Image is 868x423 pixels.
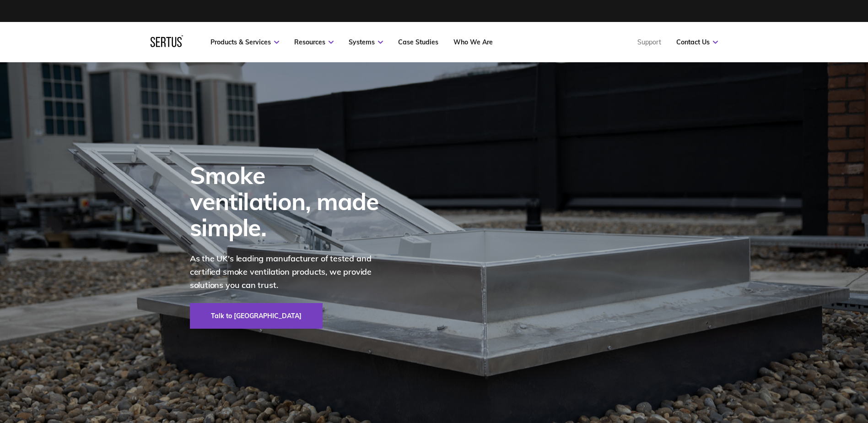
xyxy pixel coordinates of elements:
a: Products & Services [210,38,279,46]
a: Contact Us [676,38,718,46]
a: Systems [349,38,383,46]
div: Smoke ventilation, made simple. [190,162,391,241]
a: Resources [294,38,334,46]
iframe: Chat Widget [822,379,868,423]
a: Who We Are [453,38,493,46]
a: Case Studies [398,38,438,46]
p: As the UK's leading manufacturer of tested and certified smoke ventilation products, we provide s... [190,252,391,292]
a: Support [637,38,661,46]
a: Talk to [GEOGRAPHIC_DATA] [190,303,323,329]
